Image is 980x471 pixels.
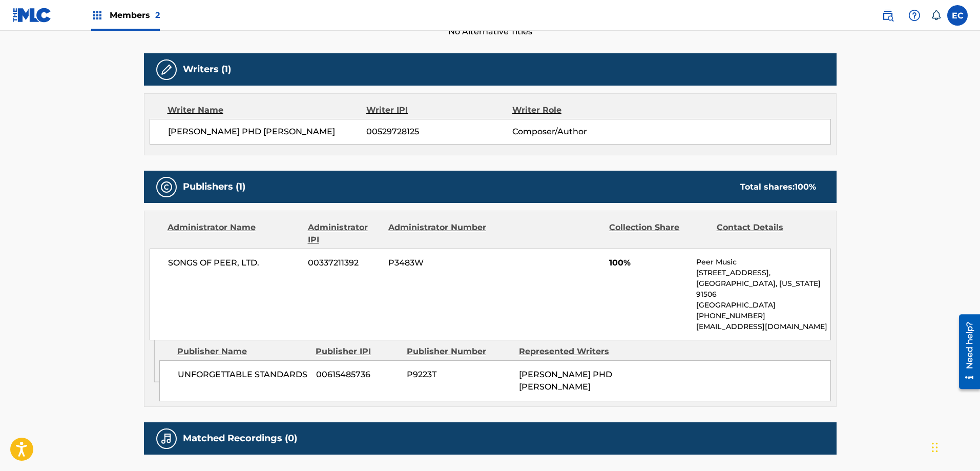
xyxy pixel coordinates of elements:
div: Collection Share [609,221,708,246]
p: [GEOGRAPHIC_DATA], [US_STATE] 91506 [696,278,830,300]
span: Composer/Author [512,126,645,138]
img: MLC Logo [12,8,52,23]
div: Notifications [931,10,941,21]
div: Administrator IPI [308,221,381,246]
a: Public Search [878,5,898,26]
span: 2 [155,10,160,20]
div: Publisher Number [407,345,511,358]
div: User Menu [947,5,968,26]
span: Members [110,9,160,21]
span: 00615485736 [316,368,399,381]
span: UNFORGETTABLE STANDARDS [178,368,308,381]
iframe: Resource Center [951,311,980,393]
p: [GEOGRAPHIC_DATA] [696,300,830,311]
span: [PERSON_NAME] PHD [PERSON_NAME] [519,370,612,392]
p: [PHONE_NUMBER] [696,311,830,321]
p: Peer Music [696,257,830,268]
img: search [882,9,894,22]
img: help [908,9,921,22]
span: No Alternative Titles [144,26,837,38]
p: [EMAIL_ADDRESS][DOMAIN_NAME] [696,321,830,332]
div: Writer IPI [366,104,512,116]
span: P3483W [388,257,488,269]
img: Top Rightsholders [91,9,103,22]
span: 100% [609,257,689,269]
p: [STREET_ADDRESS], [696,268,830,278]
div: Writer Role [512,104,645,116]
h5: Matched Recordings (0) [183,433,297,444]
div: Total shares: [740,181,816,193]
span: SONGS OF PEER, LTD. [168,257,301,269]
img: Matched Recordings [160,433,173,445]
div: Represented Writers [519,345,623,358]
div: Administrator Number [388,221,488,246]
div: Administrator Name [168,221,300,246]
span: 00529728125 [366,126,512,138]
h5: Writers (1) [183,64,231,75]
div: Drag [932,432,938,463]
span: P9223T [407,368,511,381]
img: Publishers [160,181,173,193]
div: Publisher IPI [316,345,399,358]
div: Contact Details [717,221,816,246]
span: 00337211392 [308,257,381,269]
h5: Publishers (1) [183,181,245,193]
img: Writers [160,64,173,76]
span: 100 % [795,182,816,192]
iframe: Chat Widget [929,422,980,471]
span: [PERSON_NAME] PHD [PERSON_NAME] [168,126,367,138]
div: Writer Name [168,104,367,116]
div: Publisher Name [177,345,308,358]
div: Help [904,5,925,26]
